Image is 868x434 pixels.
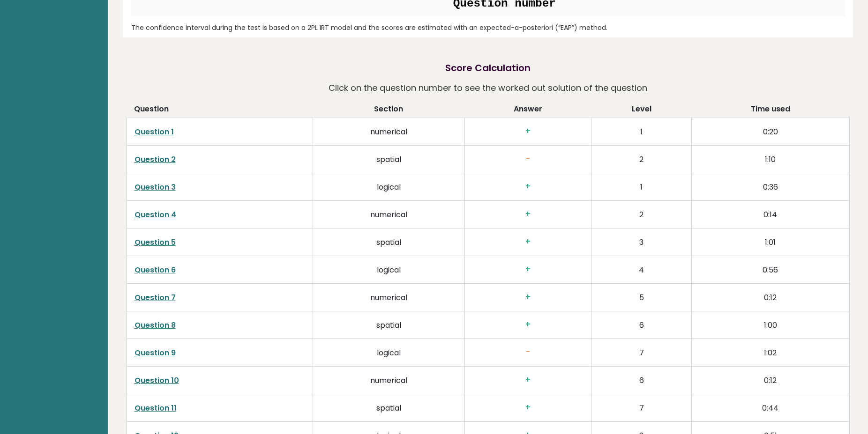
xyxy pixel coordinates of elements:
[313,201,465,228] td: numerical
[692,228,849,256] td: 1:01
[591,146,691,173] td: 2
[591,201,691,228] td: 2
[692,284,849,311] td: 0:12
[313,118,465,146] td: numerical
[135,237,176,248] a: Question 5
[313,146,465,173] td: spatial
[472,292,584,302] h3: +
[692,367,849,394] td: 0:12
[313,228,465,256] td: spatial
[472,182,584,191] h3: +
[472,265,584,274] h3: +
[313,103,465,118] th: Section
[472,237,584,247] h3: +
[131,23,845,33] div: The confidence interval during the test is based on a 2PL IRT model and the scores are estimated ...
[135,375,179,386] a: Question 10
[472,403,584,412] h3: +
[692,311,849,339] td: 1:00
[313,284,465,311] td: numerical
[313,311,465,339] td: spatial
[591,367,691,394] td: 6
[135,265,176,275] a: Question 6
[591,311,691,339] td: 6
[313,256,465,284] td: logical
[135,320,176,331] a: Question 8
[692,103,849,118] th: Time used
[465,103,591,118] th: Answer
[591,103,691,118] th: Level
[591,118,691,146] td: 1
[692,146,849,173] td: 1:10
[329,80,647,96] p: Click on the question number to see the worked out solution of the question
[692,201,849,228] td: 0:14
[313,173,465,201] td: logical
[591,228,691,256] td: 3
[472,347,584,357] h3: -
[591,173,691,201] td: 1
[591,256,691,284] td: 4
[135,347,176,358] a: Question 9
[692,394,849,422] td: 0:44
[135,209,176,220] a: Question 4
[591,284,691,311] td: 5
[692,173,849,201] td: 0:36
[692,118,849,146] td: 0:20
[591,339,691,367] td: 7
[472,209,584,219] h3: +
[692,339,849,367] td: 1:02
[313,339,465,367] td: logical
[472,320,584,330] h3: +
[472,375,584,385] h3: +
[313,394,465,422] td: spatial
[135,126,174,137] a: Question 1
[135,182,176,192] a: Question 3
[591,394,691,422] td: 7
[127,103,313,118] th: Question
[135,292,176,303] a: Question 7
[472,126,584,136] h3: +
[692,256,849,284] td: 0:56
[472,154,584,164] h3: -
[135,154,176,165] a: Question 2
[313,367,465,394] td: numerical
[445,61,531,75] h2: Score Calculation
[135,403,177,413] a: Question 11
